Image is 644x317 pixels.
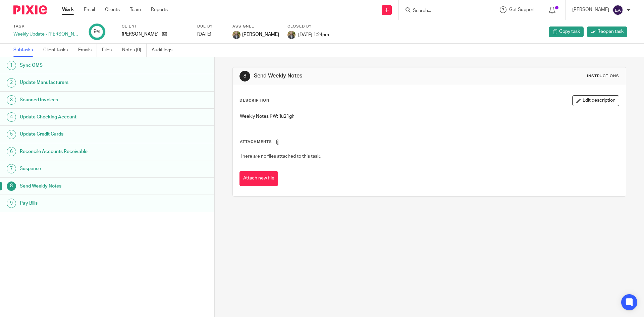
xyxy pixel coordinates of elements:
a: Reports [151,6,168,13]
span: [DATE] 1:24pm [298,32,329,37]
div: 6 [7,147,16,156]
label: Task [13,24,80,29]
img: svg%3E [612,5,623,15]
div: Instructions [587,73,619,79]
button: Attach new file [239,171,278,186]
span: Attachments [240,140,272,144]
a: Notes (0) [122,44,147,57]
small: /9 [97,30,100,34]
h1: Scanned Invoices [20,95,145,105]
button: Edit description [572,95,619,106]
a: Files [102,44,117,57]
input: Search [412,8,473,14]
h1: Update Checking Account [20,112,145,122]
div: 7 [7,164,16,173]
p: Weekly Notes PW: Tu21gh [240,113,619,120]
a: Clients [105,6,120,13]
h1: Pay Bills [20,198,145,208]
div: 9 [7,199,16,208]
span: Copy task [559,28,580,35]
h1: Update Credit Cards [20,129,145,139]
h1: Sync OMS [20,60,145,70]
span: Reopen task [597,28,624,35]
span: Get Support [509,7,535,12]
label: Due by [197,24,224,29]
div: 8 [7,181,16,191]
div: 3 [7,95,16,105]
a: Copy task [549,27,584,37]
h1: Update Manufacturers [20,77,145,88]
div: 8 [239,71,250,82]
p: [PERSON_NAME] [122,31,159,38]
a: Reopen task [587,27,627,37]
label: Closed by [287,24,329,29]
div: 4 [7,112,16,122]
p: Description [239,98,269,103]
h1: Suspense [20,164,145,174]
label: Assignee [232,24,279,29]
h1: Send Weekly Notes [20,181,145,191]
div: 2 [7,78,16,88]
img: image.jpg [287,31,296,39]
div: 5 [7,130,16,139]
a: Work [62,6,74,13]
a: Client tasks [43,44,73,57]
img: image.jpg [232,31,240,39]
p: [PERSON_NAME] [572,6,609,13]
a: Audit logs [152,44,177,57]
img: Pixie [13,5,47,14]
div: Weekly Update - [PERSON_NAME] [13,31,80,38]
label: Client [122,24,189,29]
a: Subtasks [13,44,38,57]
a: Emails [78,44,97,57]
span: There are no files attached to this task. [240,154,321,159]
h1: Send Weekly Notes [254,72,444,80]
h1: Reconcile Accounts Receivable [20,147,145,157]
div: 9 [94,28,100,36]
a: Email [84,6,95,13]
div: [DATE] [197,31,224,38]
a: Team [130,6,141,13]
div: 1 [7,61,16,70]
span: [PERSON_NAME] [242,31,279,38]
